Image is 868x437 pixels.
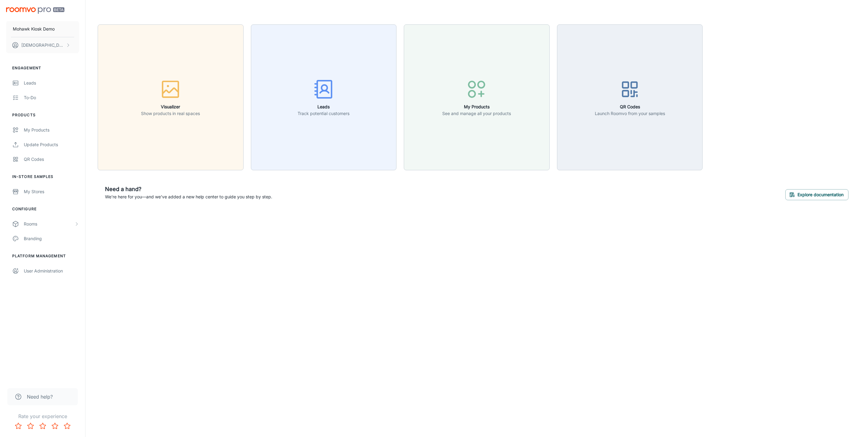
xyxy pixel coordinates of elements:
[24,141,79,148] div: Update Products
[6,7,64,14] img: Roomvo PRO Beta
[557,94,703,100] a: QR CodesLaunch Roomvo from your samples
[298,103,349,110] h6: Leads
[595,103,665,110] h6: QR Codes
[105,193,272,200] p: We're here for you—and we've added a new help center to guide you step by step.
[24,221,74,227] div: Rooms
[251,94,397,100] a: LeadsTrack potential customers
[404,94,550,100] a: My ProductsSee and manage all your products
[557,24,703,170] button: QR CodesLaunch Roomvo from your samples
[141,110,200,117] p: Show products in real spaces
[785,189,848,200] button: Explore documentation
[442,103,511,110] h6: My Products
[251,24,397,170] button: LeadsTrack potential customers
[24,80,79,86] div: Leads
[141,103,200,110] h6: Visualizer
[13,26,55,32] p: Mohawk Kiosk Demo
[595,110,665,117] p: Launch Roomvo from your samples
[24,188,79,195] div: My Stores
[785,191,848,197] a: Explore documentation
[105,185,272,193] h6: Need a hand?
[404,24,550,170] button: My ProductsSee and manage all your products
[6,37,79,53] button: [DEMOGRAPHIC_DATA] [PERSON_NAME]
[21,42,64,49] p: [DEMOGRAPHIC_DATA] [PERSON_NAME]
[24,127,79,133] div: My Products
[98,24,244,170] button: VisualizerShow products in real spaces
[24,94,79,101] div: To-do
[298,110,349,117] p: Track potential customers
[6,21,79,37] button: Mohawk Kiosk Demo
[24,156,79,163] div: QR Codes
[442,110,511,117] p: See and manage all your products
